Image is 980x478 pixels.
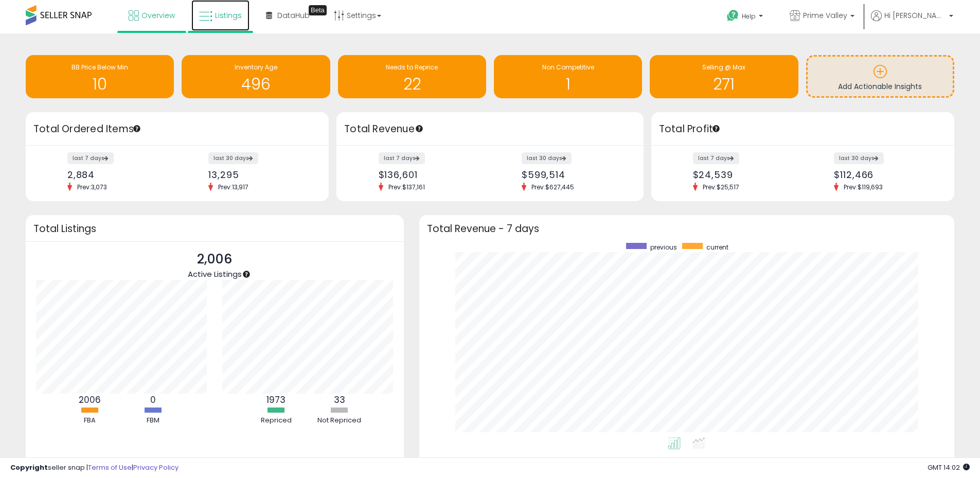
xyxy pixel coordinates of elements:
b: 1973 [266,394,286,406]
a: Terms of Use [88,463,132,472]
div: Repriced [245,416,307,426]
span: Listings [215,10,242,21]
span: Needs to Reprice [386,63,438,72]
span: Prev: $119,693 [839,183,888,191]
div: $136,601 [379,169,483,180]
h1: 271 [655,76,793,93]
a: BB Price Below Min 10 [26,55,174,98]
label: last 7 days [693,152,739,164]
div: $599,514 [522,169,626,180]
span: Help [742,12,756,21]
div: 13,295 [208,169,311,180]
div: $112,466 [834,169,936,180]
div: Tooltip anchor [711,124,721,133]
b: 0 [150,394,156,406]
a: Non Competitive 1 [494,55,642,98]
div: $24,539 [693,169,795,180]
h3: Total Revenue - 7 days [427,225,947,233]
h1: 22 [343,76,481,93]
a: Hi [PERSON_NAME] [871,10,953,33]
h3: Total Profit [659,122,947,136]
h3: Total Listings [33,225,396,233]
span: Selling @ Max [702,63,745,72]
label: last 7 days [379,152,425,164]
span: Inventory Age [235,63,277,72]
a: Selling @ Max 271 [650,55,798,98]
label: last 30 days [208,152,258,164]
div: Tooltip anchor [242,270,251,279]
div: Tooltip anchor [415,124,424,133]
p: 2,006 [188,250,242,269]
span: Prev: 13,917 [213,183,254,191]
span: Non Competitive [542,63,594,72]
a: Privacy Policy [133,463,179,472]
h3: Total Revenue [344,122,636,136]
b: 2006 [79,394,101,406]
h1: 496 [187,76,325,93]
a: Add Actionable Insights [808,57,953,96]
b: 33 [334,394,345,406]
h1: 1 [499,76,637,93]
div: Not Repriced [309,416,370,426]
span: Prev: $627,445 [526,183,579,191]
span: Prev: 3,073 [72,183,112,191]
i: Get Help [726,9,739,22]
h1: 10 [31,76,169,93]
div: FBA [59,416,121,426]
a: Needs to Reprice 22 [338,55,486,98]
span: current [706,243,728,252]
a: Inventory Age 496 [182,55,330,98]
span: previous [650,243,677,252]
a: Help [719,2,773,33]
span: Prev: $137,161 [383,183,430,191]
label: last 30 days [834,152,884,164]
span: Active Listings [188,269,242,279]
span: Add Actionable Insights [838,81,922,92]
h3: Total Ordered Items [33,122,321,136]
span: Prev: $25,517 [698,183,744,191]
label: last 7 days [67,152,114,164]
div: Tooltip anchor [309,5,327,15]
span: 2025-09-8 14:02 GMT [928,463,970,472]
div: Tooltip anchor [132,124,141,133]
span: DataHub [277,10,310,21]
div: 2,884 [67,169,170,180]
span: Overview [141,10,175,21]
span: BB Price Below Min [72,63,128,72]
span: Hi [PERSON_NAME] [884,10,946,21]
div: FBM [122,416,184,426]
div: seller snap | | [10,463,179,473]
label: last 30 days [522,152,572,164]
span: Prime Valley [803,10,847,21]
strong: Copyright [10,463,48,472]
